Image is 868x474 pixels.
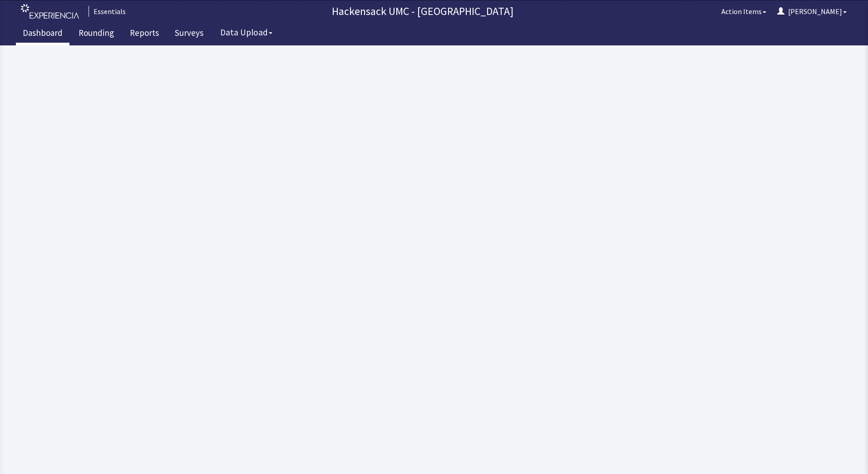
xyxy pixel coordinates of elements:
[772,2,852,20] button: [PERSON_NAME]
[72,23,121,45] a: Rounding
[168,23,210,45] a: Surveys
[129,4,716,19] p: Hackensack UMC - [GEOGRAPHIC_DATA]
[16,23,69,45] a: Dashboard
[89,6,126,17] div: Essentials
[123,23,166,45] a: Reports
[21,4,79,19] img: experiencia_logo.png
[716,2,772,20] button: Action Items
[215,24,278,41] button: Data Upload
